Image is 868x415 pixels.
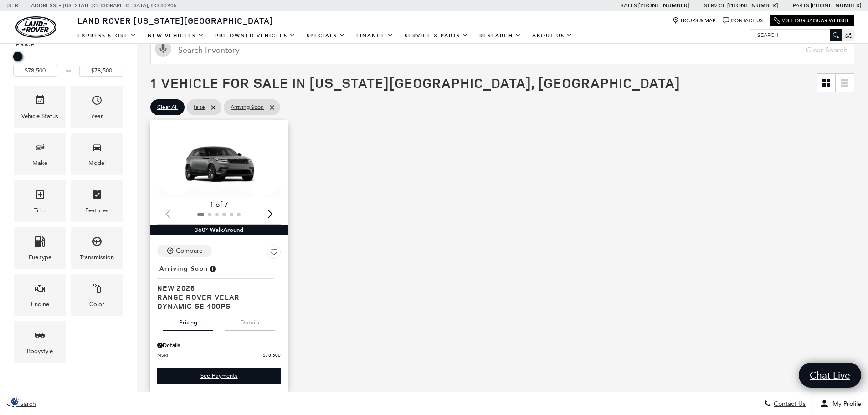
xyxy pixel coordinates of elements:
div: Vehicle Status [21,111,58,121]
input: Search Inventory [150,36,854,64]
span: 1 Vehicle for Sale in [US_STATE][GEOGRAPHIC_DATA], [GEOGRAPHIC_DATA] [150,73,680,92]
div: Model [88,158,106,168]
span: Vehicle is preparing for delivery to the retailer. MSRP will be finalized when the vehicle arrive... [208,264,216,274]
button: details tab [225,311,275,331]
div: TransmissionTransmission [71,227,123,269]
span: My Profile [829,400,861,408]
span: Arriving Soon [159,264,208,274]
span: Contact Us [771,400,806,408]
div: Price [13,49,123,77]
a: [PHONE_NUMBER] [727,2,778,9]
div: Features [85,205,108,215]
div: Transmission [80,252,114,262]
span: Trim [35,187,46,205]
a: About Us [527,28,578,44]
div: MakeMake [14,133,66,175]
nav: Main Navigation [72,28,578,44]
div: Maximum Price [13,52,22,61]
a: See Payments [157,368,281,384]
div: 1 / 2 [157,127,282,197]
div: TrimTrim [14,180,66,222]
div: VehicleVehicle Status [14,86,66,128]
input: Maximum [79,65,123,77]
div: 1 of 7 [157,200,281,210]
span: MSRP [157,352,263,359]
svg: Click to toggle on voice search [155,41,171,57]
div: Pricing Details - Range Rover Velar Dynamic SE 400PS [157,341,281,349]
a: Research [474,28,527,44]
span: Arriving Soon [231,102,264,113]
span: Features [92,187,103,205]
a: EXPRESS STORE [72,28,142,44]
a: Service & Parts [399,28,474,44]
span: Model [92,139,103,158]
div: Color [89,299,104,309]
a: Contact Us [723,17,763,24]
button: Compare Vehicle [157,245,212,257]
span: Chat Live [805,369,855,381]
a: Arriving SoonNew 2026Range Rover Velar Dynamic SE 400PS [157,262,281,311]
div: Engine [31,299,49,309]
span: Parts [793,2,809,9]
a: MSRP $78,500 [157,352,281,359]
span: New 2026 [157,283,274,292]
div: YearYear [71,86,123,128]
a: land-rover [15,16,56,38]
a: Visit Our Jaguar Website [774,17,850,24]
div: Trim [34,205,46,215]
img: Land Rover [15,16,56,38]
a: [STREET_ADDRESS] • [US_STATE][GEOGRAPHIC_DATA], CO 80905 [7,2,177,9]
span: Land Rover [US_STATE][GEOGRAPHIC_DATA] [77,15,273,26]
span: false [194,102,205,113]
span: Service [704,2,725,9]
a: Hours & Map [673,17,716,24]
a: [PHONE_NUMBER] [638,2,689,9]
input: Minimum [13,65,57,77]
a: Finance [351,28,399,44]
div: BodystyleBodystyle [14,321,66,363]
img: Opt-Out Icon [5,396,26,406]
span: Engine [35,281,46,299]
a: Land Rover [US_STATE][GEOGRAPHIC_DATA] [72,15,279,26]
span: Range Rover Velar Dynamic SE 400PS [157,292,274,311]
input: Search [750,30,842,41]
img: 2026 LAND ROVER Range Rover Velar Dynamic SE 400PS 1 [157,127,282,197]
h5: Price [16,41,121,49]
a: New Vehicles [142,28,210,44]
div: ColorColor [71,274,123,316]
span: $78,500 [263,352,281,359]
a: [PHONE_NUMBER] [811,2,861,9]
div: Make [32,158,47,168]
div: Next slide [264,204,276,224]
button: Open user profile menu [813,392,868,415]
div: EngineEngine [14,274,66,316]
div: 360° WalkAround [150,225,288,235]
div: Year [91,111,103,121]
span: Fueltype [35,234,46,252]
span: Sales [621,2,637,9]
a: Specials [301,28,351,44]
span: Year [92,92,103,111]
button: Save Vehicle [267,245,281,262]
a: Chat Live [799,363,861,388]
span: Vehicle [35,92,46,111]
span: Make [35,139,46,158]
div: FeaturesFeatures [71,180,123,222]
div: ModelModel [71,133,123,175]
button: pricing tab [163,311,213,331]
div: Fueltype [29,252,51,262]
div: FueltypeFueltype [14,227,66,269]
div: Bodystyle [27,346,53,356]
span: Bodystyle [35,328,46,346]
span: Clear All [157,102,178,113]
div: Compare [176,247,203,255]
section: Click to Open Cookie Consent Modal [5,396,26,406]
span: Color [92,281,103,299]
a: Pre-Owned Vehicles [210,28,301,44]
span: Transmission [92,234,103,252]
div: undefined - Range Rover Velar Dynamic SE 400PS [157,368,281,384]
